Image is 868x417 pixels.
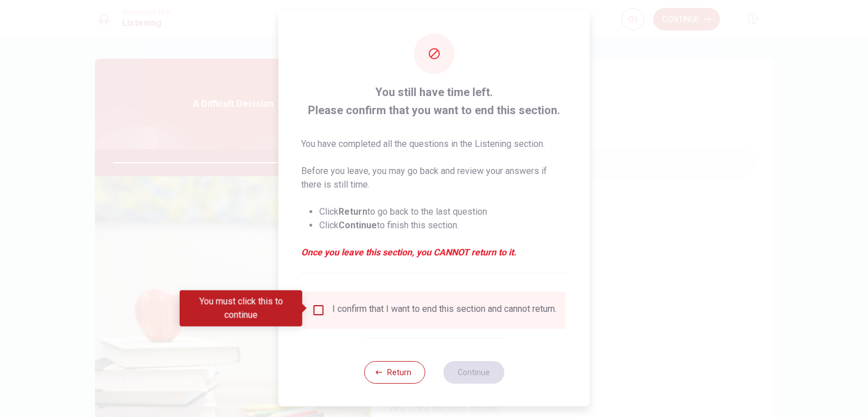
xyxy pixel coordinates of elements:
[364,361,425,384] button: Return
[338,220,377,231] strong: Continue
[312,303,325,317] span: You must click this to continue
[180,290,302,327] div: You must click this to continue
[319,205,567,219] li: Click to go back to the last question
[301,83,567,119] span: You still have time left. Please confirm that you want to end this section.
[338,206,367,217] strong: Return
[443,361,504,384] button: Continue
[301,246,567,259] em: Once you leave this section, you CANNOT return to it.
[332,303,557,317] div: I confirm that I want to end this section and cannot return.
[301,137,567,151] p: You have completed all the questions in the Listening section.
[319,219,567,232] li: Click to finish this section.
[301,164,567,192] p: Before you leave, you may go back and review your answers if there is still time.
